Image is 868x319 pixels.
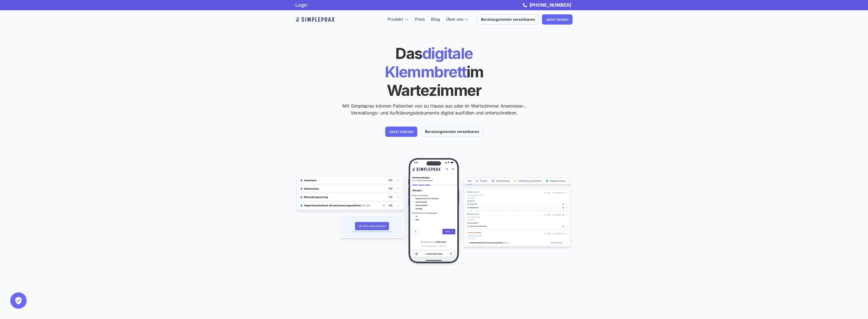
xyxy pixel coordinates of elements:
[387,63,486,99] span: im Wartezimmer
[346,44,522,99] h1: digitale Klemmbrett
[421,127,483,137] a: Beratungstermin vereinbaren
[395,44,422,63] span: Das
[388,17,403,22] a: Produkt
[477,14,539,25] a: Beratungstermin vereinbaren
[389,130,413,134] p: Jetzt starten
[529,2,571,8] strong: [PHONE_NUMBER]
[528,2,573,8] a: [PHONE_NUMBER]
[481,17,535,22] p: Beratungstermin vereinbaren
[431,17,440,22] a: Blog
[446,17,463,22] a: Über uns
[338,102,530,116] p: Mit Simpleprax können Patienten von zu Hause aus oder im Wartezimmer Anamnese-, Verwaltungs- und ...
[542,14,573,25] a: Jetzt testen
[295,157,573,267] img: Beispielscreenshots aus der Simpleprax Anwendung
[385,127,417,137] a: Jetzt starten
[546,17,569,22] p: Jetzt testen
[425,130,479,134] p: Beratungstermin vereinbaren
[295,2,307,8] a: Login
[415,17,425,22] a: Preis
